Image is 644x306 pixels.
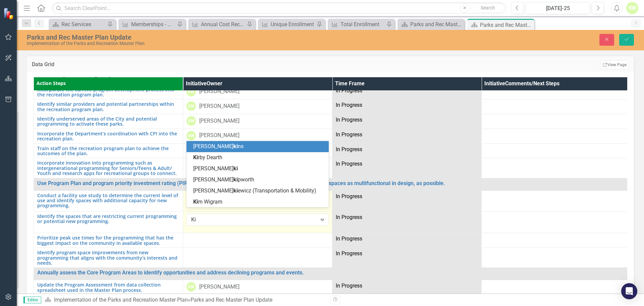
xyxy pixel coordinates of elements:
[37,235,179,246] a: Prioritize peak use times for the programming that has the biggest impact on the community in ava...
[193,154,222,161] span: rby Dearth
[190,20,245,29] a: Annual Cost Recovery
[336,161,362,167] span: In Progress
[186,116,196,126] div: KW
[37,160,179,176] a: Incorporate innovation into programming such as intergenerational programming for Seniors/Teens &...
[201,20,245,29] div: Annual Cost Recovery
[336,146,362,152] span: In Progress
[626,2,638,14] button: KW
[27,34,369,41] div: Parks and Rec Master Plan Update
[54,297,188,303] a: Implementation of the Parks and Recreation Master Plan
[37,214,179,224] a: Identify the spaces that are restricting current programming or potential new programming.
[199,132,239,139] div: [PERSON_NAME]
[336,214,362,220] span: In Progress
[471,3,504,13] button: Search
[526,2,590,14] button: [DATE]-25
[233,176,238,183] span: ki
[37,146,179,156] a: Train staff on the recreation program plan to achieve the outcomes of the plan.
[233,165,238,172] span: ki
[336,117,362,123] span: In Progress
[61,20,106,29] div: Rec Services
[186,87,196,96] div: KW
[186,282,196,292] div: KW
[260,20,315,29] a: Unique Enrollment
[186,101,196,111] div: KW
[37,282,179,293] a: Update the Program Assessment from data collection spreadsheet used in the Master Plan process.
[45,296,325,304] div: »
[37,193,179,208] a: Conduct a facility use study to determine the current level of use and identify spaces with addit...
[199,117,239,125] div: [PERSON_NAME]
[37,250,179,265] a: Identify program space improvements from new programming that aligns with the community’s interes...
[621,283,637,299] div: Open Intercom Messenger
[193,154,198,161] span: Ki
[37,180,627,186] a: Use Program Plan and program priority investment rating (PIR) to inform updates to existing parks...
[191,297,272,303] div: Parks and Rec Master Plan Update
[336,102,362,108] span: In Progress
[233,143,238,149] span: ki
[340,20,385,29] div: Total Enrollment
[37,131,179,141] a: Incorporate the Department’s coordination with CPI into the recreation plan.
[528,4,588,12] div: [DATE]-25
[600,60,629,69] a: View Page
[193,165,238,172] span: [PERSON_NAME]
[336,282,362,289] span: In Progress
[271,20,315,29] div: Unique Enrollment
[3,8,15,19] img: ClearPoint Strategy
[37,116,179,127] a: Identify underserved areas of the City and potential programming to activate these parks.
[193,176,254,183] span: [PERSON_NAME] pworth
[193,199,198,205] span: Ki
[336,235,362,242] span: In Progress
[336,193,362,200] span: In Progress
[199,88,239,95] div: [PERSON_NAME]
[336,131,362,138] span: In Progress
[37,87,179,97] a: Incorporate the current program development process into the recreation program plan.
[329,20,385,29] a: Total Enrollment
[399,20,463,29] a: Parks and Rec Master Plan Update
[481,5,495,10] span: Search
[193,143,244,149] span: [PERSON_NAME] ns
[131,20,175,29] div: Memberships - Outdoor Pools
[37,101,179,112] a: Identify similar providers and potential partnerships within the recreation program plan.
[410,20,463,29] div: Parks and Rec Master Plan Update
[480,21,533,29] div: Parks and Rec Master Plan Update
[50,20,106,29] a: Rec Services
[37,270,627,276] a: Annually assess the Core Program Areas to identify opportunities and address declining programs a...
[199,102,239,110] div: [PERSON_NAME]
[120,20,175,29] a: Memberships - Outdoor Pools
[193,199,222,205] span: m Wigram
[193,187,316,194] span: [PERSON_NAME] ewicz (Transportation & Mobility)
[27,41,369,46] div: Implementation of the Parks and Recreation Master Plan
[23,297,41,303] span: Editor
[336,87,362,94] span: In Progress
[32,61,284,68] h3: Data Grid
[233,187,238,194] span: ki
[199,283,239,291] div: [PERSON_NAME]
[336,250,362,257] span: In Progress
[52,2,506,14] input: Search ClearPoint...
[186,131,196,140] div: KW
